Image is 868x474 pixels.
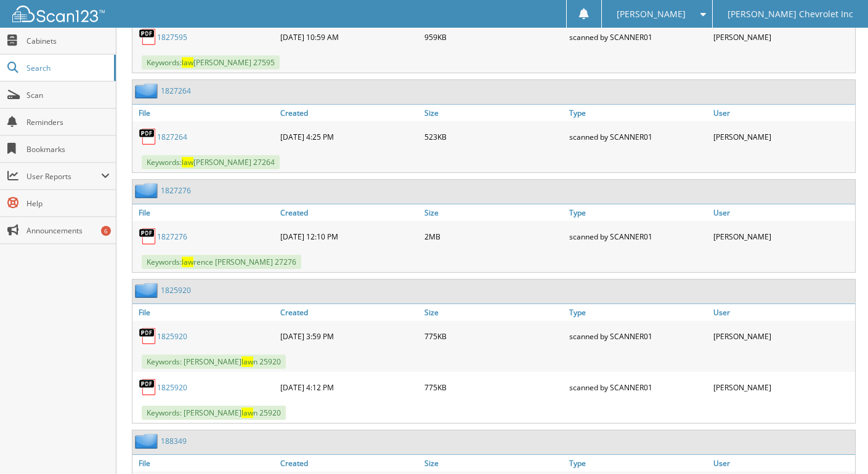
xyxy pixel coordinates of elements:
span: [PERSON_NAME] Chevrolet Inc [728,10,853,18]
a: 188349 [161,436,187,446]
span: Scan [26,90,110,100]
span: Cabinets [26,36,110,46]
img: folder2.png [135,433,161,449]
img: folder2.png [135,183,161,198]
span: [PERSON_NAME] [617,10,686,18]
span: Bookmarks [26,144,110,155]
a: Type [566,304,711,321]
a: Created [277,105,422,121]
a: Size [421,105,566,121]
img: PDF.png [139,127,157,146]
span: Keywords: [PERSON_NAME] n 25920 [142,406,286,420]
div: [PERSON_NAME] [710,375,855,400]
span: Keywords: [PERSON_NAME] 27595 [142,55,280,70]
span: Announcements [26,225,110,236]
img: PDF.png [139,327,157,345]
a: Created [277,455,422,472]
iframe: Chat Widget [806,415,868,474]
a: 1827276 [161,185,191,196]
span: Reminders [26,117,110,127]
img: folder2.png [135,83,161,98]
a: File [132,304,277,321]
div: scanned by SCANNER01 [566,25,711,49]
a: Created [277,204,422,221]
div: 2MB [421,224,566,249]
div: 523KB [421,124,566,149]
span: Keywords: [PERSON_NAME] n 25920 [142,355,286,369]
div: scanned by SCANNER01 [566,324,711,348]
a: Type [566,204,711,221]
a: Type [566,455,711,472]
div: scanned by SCANNER01 [566,224,711,249]
span: Search [26,63,108,73]
div: [DATE] 12:10 PM [277,224,422,249]
a: 1827276 [157,231,187,242]
a: File [132,105,277,121]
div: [PERSON_NAME] [710,25,855,49]
a: User [710,105,855,121]
div: scanned by SCANNER01 [566,375,711,400]
img: folder2.png [135,283,161,298]
div: 6 [101,226,111,236]
span: Keywords: rence [PERSON_NAME] 27276 [142,255,301,269]
span: law [241,408,253,418]
span: Help [26,198,110,209]
div: [DATE] 10:59 AM [277,25,422,49]
a: 1825920 [157,331,187,342]
div: [PERSON_NAME] [710,224,855,249]
a: Type [566,105,711,121]
a: Size [421,304,566,321]
div: 775KB [421,324,566,348]
span: User Reports [26,171,101,182]
a: 1827264 [157,132,187,142]
img: scan123-logo-white.svg [12,6,105,22]
a: File [132,204,277,221]
span: law [182,257,193,267]
a: 1825920 [157,382,187,393]
a: 1825920 [161,285,191,295]
span: Keywords: [PERSON_NAME] 27264 [142,155,280,169]
a: Size [421,455,566,472]
a: Size [421,204,566,221]
div: [PERSON_NAME] [710,124,855,149]
div: scanned by SCANNER01 [566,124,711,149]
a: User [710,455,855,472]
div: 959KB [421,25,566,49]
div: [DATE] 4:12 PM [277,375,422,400]
a: File [132,455,277,472]
img: PDF.png [139,227,157,246]
img: PDF.png [139,28,157,46]
a: 1827264 [161,86,191,96]
div: 775KB [421,375,566,400]
a: Created [277,304,422,321]
span: law [241,356,253,367]
div: [DATE] 3:59 PM [277,324,422,348]
div: [DATE] 4:25 PM [277,124,422,149]
img: PDF.png [139,378,157,396]
a: User [710,304,855,321]
span: law [182,57,193,68]
a: User [710,204,855,221]
span: law [182,157,193,167]
a: 1827595 [157,32,187,42]
div: [PERSON_NAME] [710,324,855,348]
